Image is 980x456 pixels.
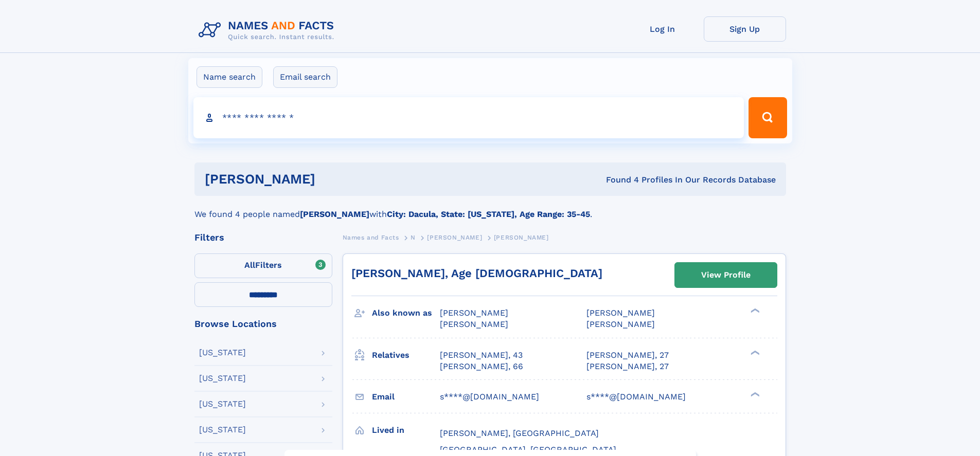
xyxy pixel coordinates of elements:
[194,196,786,221] div: We found 4 people named with .
[440,428,599,438] span: [PERSON_NAME], [GEOGRAPHIC_DATA]
[586,361,669,372] a: [PERSON_NAME], 27
[411,231,416,244] a: N
[586,308,655,318] span: [PERSON_NAME]
[199,374,246,382] div: [US_STATE]
[193,97,744,138] input: search input
[586,350,669,361] a: [PERSON_NAME], 27
[411,234,416,241] span: N
[748,349,760,356] div: ❯
[440,445,616,454] span: [GEOGRAPHIC_DATA], [GEOGRAPHIC_DATA]
[244,260,255,270] span: All
[372,388,440,406] h3: Email
[351,267,602,280] a: [PERSON_NAME], Age [DEMOGRAPHIC_DATA]
[199,426,246,434] div: [US_STATE]
[704,16,786,42] a: Sign Up
[440,319,508,329] span: [PERSON_NAME]
[372,346,440,364] h3: Relatives
[300,209,369,219] b: [PERSON_NAME]
[387,209,590,219] b: City: Dacula, State: [US_STATE], Age Range: 35-45
[427,231,482,244] a: [PERSON_NAME]
[372,422,440,439] h3: Lived in
[194,319,332,329] div: Browse Locations
[194,16,343,44] img: Logo Names and Facts
[197,66,262,88] label: Name search
[748,307,760,314] div: ❯
[194,233,332,242] div: Filters
[440,308,508,318] span: [PERSON_NAME]
[273,66,337,88] label: Email search
[427,234,482,241] span: [PERSON_NAME]
[494,234,549,241] span: [PERSON_NAME]
[372,304,440,322] h3: Also known as
[440,350,523,361] a: [PERSON_NAME], 43
[343,231,399,244] a: Names and Facts
[440,361,523,372] a: [PERSON_NAME], 66
[194,253,332,278] label: Filters
[460,174,776,186] div: Found 4 Profiles In Our Records Database
[205,173,461,186] h1: [PERSON_NAME]
[701,263,751,287] div: View Profile
[586,319,655,329] span: [PERSON_NAME]
[621,16,704,42] a: Log In
[748,391,760,397] div: ❯
[199,349,246,357] div: [US_STATE]
[749,97,787,138] button: Search Button
[675,263,777,287] a: View Profile
[199,400,246,408] div: [US_STATE]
